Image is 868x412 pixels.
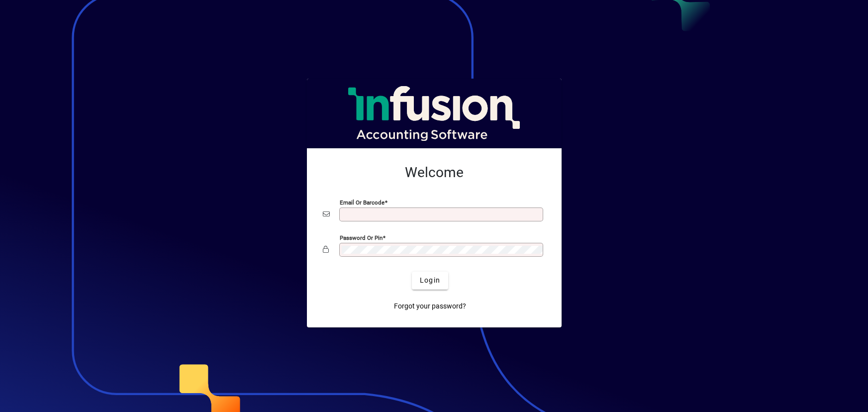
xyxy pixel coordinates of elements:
mat-label: Email or Barcode [340,199,385,206]
span: Forgot your password? [394,301,466,311]
button: Login [412,272,448,290]
span: Login [420,275,440,286]
a: Forgot your password? [390,298,470,315]
h2: Welcome [323,164,546,181]
mat-label: Password or Pin [340,234,383,241]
